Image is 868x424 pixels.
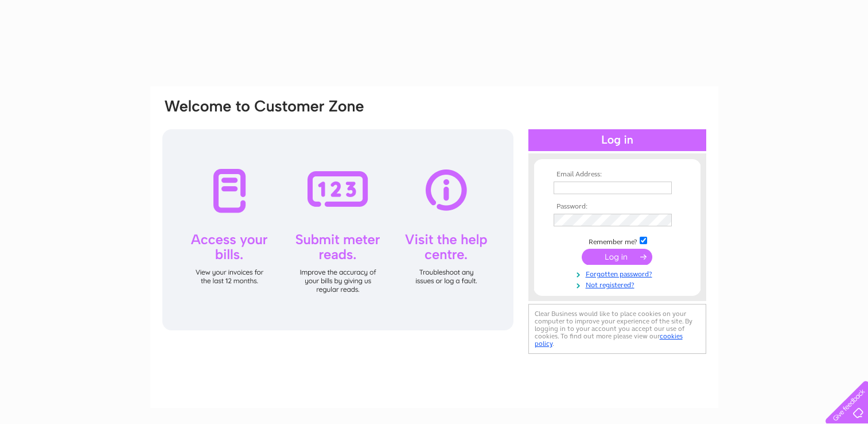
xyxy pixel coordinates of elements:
a: Forgotten password? [554,268,684,279]
a: cookies policy [535,332,683,348]
input: Submit [582,249,652,265]
td: Remember me? [551,235,684,246]
div: Clear Business would like to place cookies on your computer to improve your experience of the sit... [528,304,706,354]
th: Password: [551,203,684,211]
th: Email Address: [551,171,684,179]
a: Not registered? [554,279,684,290]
